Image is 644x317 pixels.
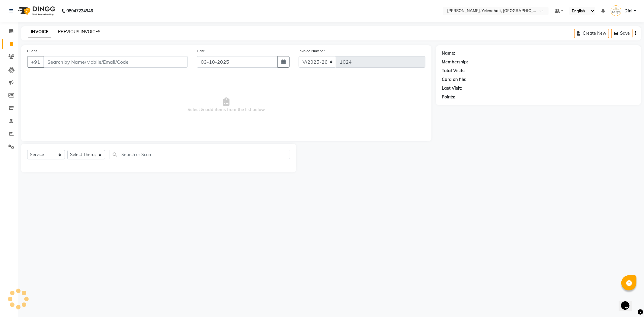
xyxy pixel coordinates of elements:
a: PREVIOUS INVOICES [58,29,101,34]
img: logo [15,2,57,19]
iframe: chat widget [619,293,638,311]
div: Name: [442,50,456,56]
button: Create New [574,29,609,38]
div: Membership: [442,59,468,65]
span: Select & add items from the list below [27,75,425,135]
div: Last Visit: [442,85,462,91]
button: Save [611,29,633,38]
label: Client [27,48,37,54]
div: Points: [442,94,456,100]
div: Card on file: [442,76,467,83]
input: Search or Scan [110,150,290,159]
label: Date [197,48,205,54]
img: Dini [611,5,621,16]
button: +91 [27,56,44,68]
a: INVOICE [28,27,51,37]
span: Dini [624,8,633,14]
input: Search by Name/Mobile/Email/Code [43,56,188,68]
b: 08047224946 [66,2,93,19]
div: Total Visits: [442,68,466,74]
label: Invoice Number [299,48,325,54]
